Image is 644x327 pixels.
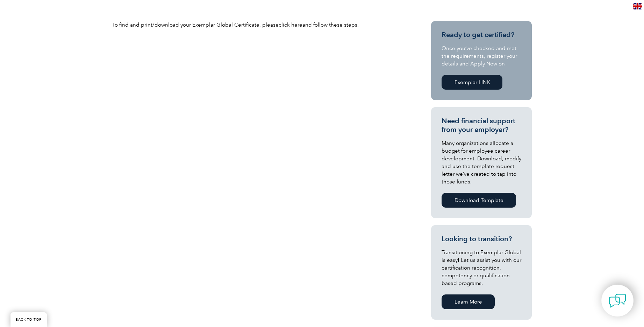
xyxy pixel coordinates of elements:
[442,30,521,39] h3: Ready to get certified?
[279,22,302,28] a: click here
[442,193,516,208] a: Download Template
[442,117,521,134] h3: Need financial support from your employer?
[10,312,47,327] a: BACK TO TOP
[442,249,521,287] p: Transitioning to Exemplar Global is easy! Let us assist you with our certification recognition, c...
[609,292,626,309] img: contact-chat.png
[112,21,406,29] p: To find and print/download your Exemplar Global Certificate, please and follow these steps.
[442,294,495,309] a: Learn More
[442,44,521,68] p: Once you’ve checked and met the requirements, register your details and Apply Now on
[633,3,642,9] img: en
[442,235,521,243] h3: Looking to transition?
[442,75,502,90] a: Exemplar LINK
[442,139,521,186] p: Many organizations allocate a budget for employee career development. Download, modify and use th...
